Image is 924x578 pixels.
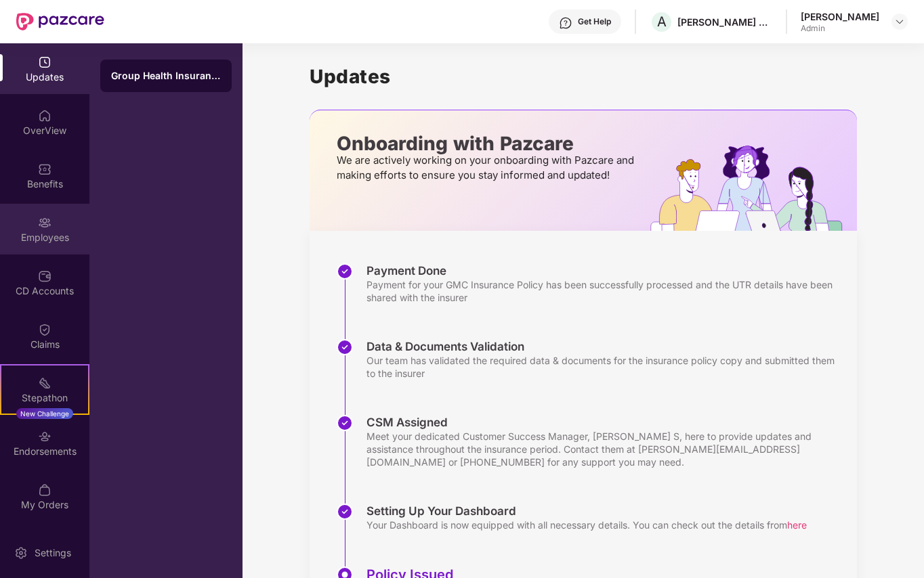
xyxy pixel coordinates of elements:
[38,162,51,176] img: svg+xml;base64,PHN2ZyBpZD0iQmVuZWZpdHMiIHhtbG5zPSJodHRwOi8vd3d3LnczLm9yZy8yMDAwL3N2ZyIgd2lkdGg9Ij...
[366,354,843,380] div: Our team has validated the required data & documents for the insurance policy copy and submitted ...
[337,137,638,150] p: Onboarding with Pazcare
[366,504,807,518] div: Setting Up Your Dashboard
[111,69,221,83] div: Group Health Insurance
[366,278,843,304] div: Payment for your GMC Insurance Policy has been successfully processed and the UTR details have be...
[337,415,353,431] img: svg+xml;base64,PHN2ZyBpZD0iU3RlcC1Eb25lLTMyeDMyIiB4bWxucz0iaHR0cDovL3d3dy53My5vcmcvMjAwMC9zdmciIH...
[801,23,879,34] div: Admin
[578,16,611,27] div: Get Help
[38,109,51,123] img: svg+xml;base64,PHN2ZyBpZD0iSG9tZSIgeG1sbnM9Imh0dHA6Ly93d3cudzMub3JnLzIwMDAvc3ZnIiB3aWR0aD0iMjAiIG...
[337,153,638,183] p: We are actively working on your onboarding with Pazcare and making efforts to ensure you stay inf...
[650,146,857,231] img: hrOnboarding
[894,16,905,27] img: svg+xml;base64,PHN2ZyBpZD0iRHJvcGRvd24tMzJ4MzIiIHhtbG5zPSJodHRwOi8vd3d3LnczLm9yZy8yMDAwL3N2ZyIgd2...
[38,376,51,390] img: svg+xml;base64,PHN2ZyB4bWxucz0iaHR0cDovL3d3dy53My5vcmcvMjAwMC9zdmciIHdpZHRoPSIyMSIgaGVpZ2h0PSIyMC...
[366,430,843,468] div: Meet your dedicated Customer Success Manager, [PERSON_NAME] S, here to provide updates and assist...
[677,16,772,28] div: [PERSON_NAME] AGRI GENETICS
[16,13,104,30] img: New Pazcare Logo
[38,216,51,229] img: svg+xml;base64,PHN2ZyBpZD0iRW1wbG95ZWVzIiB4bWxucz0iaHR0cDovL3d3dy53My5vcmcvMjAwMC9zdmciIHdpZHRoPS...
[337,263,353,280] img: svg+xml;base64,PHN2ZyBpZD0iU3RlcC1Eb25lLTMyeDMyIiB4bWxucz0iaHR0cDovL3d3dy53My5vcmcvMjAwMC9zdmciIH...
[38,483,51,497] img: svg+xml;base64,PHN2ZyBpZD0iTXlfT3JkZXJzIiBkYXRhLW5hbWU9Ik15IE9yZGVycyIgeG1sbnM9Imh0dHA6Ly93d3cudz...
[337,339,353,355] img: svg+xml;base64,PHN2ZyBpZD0iU3RlcC1Eb25lLTMyeDMyIiB4bWxucz0iaHR0cDovL3d3dy53My5vcmcvMjAwMC9zdmciIH...
[657,14,667,30] span: A
[16,408,73,419] div: New Challenge
[801,10,879,23] div: [PERSON_NAME]
[38,55,51,69] img: svg+xml;base64,PHN2ZyBpZD0iVXBkYXRlZCIgeG1sbnM9Imh0dHA6Ly93d3cudzMub3JnLzIwMDAvc3ZnIiB3aWR0aD0iMj...
[38,323,51,336] img: svg+xml;base64,PHN2ZyBpZD0iQ2xhaW0iIHhtbG5zPSJodHRwOi8vd3d3LnczLm9yZy8yMDAwL3N2ZyIgd2lkdGg9IjIwIi...
[366,339,843,354] div: Data & Documents Validation
[30,546,75,560] div: Settings
[14,546,28,560] img: svg+xml;base64,PHN2ZyBpZD0iU2V0dGluZy0yMHgyMCIgeG1sbnM9Imh0dHA6Ly93d3cudzMub3JnLzIwMDAvc3ZnIiB3aW...
[1,391,88,405] div: Stepathon
[337,504,353,520] img: svg+xml;base64,PHN2ZyBpZD0iU3RlcC1Eb25lLTMyeDMyIiB4bWxucz0iaHR0cDovL3d3dy53My5vcmcvMjAwMC9zdmciIH...
[366,415,843,430] div: CSM Assigned
[310,65,857,88] h1: Updates
[559,16,572,30] img: svg+xml;base64,PHN2ZyBpZD0iSGVscC0zMngzMiIgeG1sbnM9Imh0dHA6Ly93d3cudzMub3JnLzIwMDAvc3ZnIiB3aWR0aD...
[366,518,807,531] div: Your Dashboard is now equipped with all necessary details. You can check out the details from
[38,269,51,283] img: svg+xml;base64,PHN2ZyBpZD0iQ0RfQWNjb3VudHMiIGRhdGEtbmFtZT0iQ0QgQWNjb3VudHMiIHhtbG5zPSJodHRwOi8vd3...
[38,430,51,443] img: svg+xml;base64,PHN2ZyBpZD0iRW5kb3JzZW1lbnRzIiB4bWxucz0iaHR0cDovL3d3dy53My5vcmcvMjAwMC9zdmciIHdpZH...
[366,263,843,278] div: Payment Done
[787,519,807,531] span: here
